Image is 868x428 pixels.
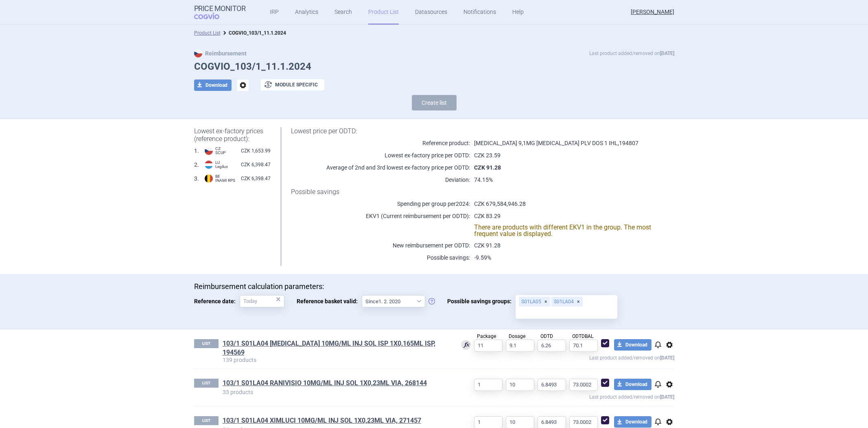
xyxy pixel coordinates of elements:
[474,164,501,171] strong: CZK 91.28
[215,161,228,169] span: LU Legilux
[614,416,652,428] button: Download
[470,254,654,262] p: -9.59%
[660,51,674,56] strong: [DATE]
[572,333,593,339] span: ODTDBAL
[223,339,448,357] h1: 103/1 S01LA04 LUCENTIS 10MG/ML INJ SOL ISP 1X0,165ML ISP, 194569
[194,127,271,143] h1: Lowest ex-factory prices (reference product):
[614,379,652,390] button: Download
[241,161,271,169] span: CZK 6,398.47
[291,241,470,249] p: New reimbursement per ODTD:
[223,379,448,389] h1: 103/1 S01LA04 RANIVISIO 10MG/ML INJ SOL 1X0,23ML VIA, 268144
[223,379,427,388] a: 103/1 S01LA04 RANIVISIO 10MG/ML INJ SOL 1X0,23ML VIA, 268144
[194,174,199,183] span: 3 .
[447,295,516,307] span: Possible savings groups:
[194,30,221,36] a: Product List
[362,295,425,307] select: Reference basket valid:
[470,224,654,237] p: There are products with different EKV1 in the group. The most frequent value is displayed.
[194,379,219,388] p: LIST
[540,333,553,339] span: ODTD
[223,416,448,427] h1: 103/1 S01LA04 XIMLUCI 10MG/ML INJ SOL 1X0,23ML VIA, 271457
[519,297,550,307] div: S01LA05
[470,212,654,220] p: CZK 83.29
[477,333,496,339] span: Package
[194,416,219,425] p: LIST
[291,254,470,262] p: Possible savings:
[291,163,470,172] p: Average of 2nd and 3rd lowest ex-factory price per ODTD:
[509,333,525,339] span: Dosage
[223,357,448,363] p: 139 products
[291,127,654,135] h1: Lowest price per ODTD:
[291,151,470,159] p: Lowest ex-factory price per ODTD:
[194,29,221,37] li: Product List
[461,340,471,351] div: Used for calculation
[297,295,362,307] span: Reference basket valid:
[518,307,614,318] input: Possible savings groups:S01LA05S01LA04
[470,176,654,184] p: 74.15%
[205,147,213,155] img: Czech Republic
[221,29,286,37] li: COGVIO_103/1_11.1.2024
[215,147,225,155] span: CZ SCUP
[448,352,674,362] p: Last product added/removed on
[291,200,470,208] p: Spending per group per 2024 :
[194,4,246,13] strong: Price Monitor
[261,79,324,90] button: Module specific
[291,212,470,220] p: EKV1 (Current reimbursement per ODTD):
[470,241,654,249] p: CZK 91.28
[660,394,674,400] strong: [DATE]
[205,174,213,183] img: Belgium
[448,391,674,401] p: Last product added/removed on
[223,339,448,357] a: 103/1 S01LA04 [MEDICAL_DATA] 10MG/ML INJ SOL ISP 1X0,165ML ISP, 194569
[194,147,199,155] span: 1 .
[223,389,448,395] p: 33 products
[194,4,246,20] a: Price MonitorCOGVIO
[229,30,286,36] strong: COGVIO_103/1_11.1.2024
[194,79,232,91] button: Download
[241,174,271,183] span: CZK 6,398.47
[194,61,674,73] h1: COGVIO_103/1_11.1.2024
[215,174,235,183] span: BE INAMI RPS
[291,139,470,147] p: Reference product:
[589,49,674,57] p: Last product added/removed on
[470,139,654,147] p: [MEDICAL_DATA] 9,1MG [MEDICAL_DATA] PLV DOS 1 IHL , 194807
[194,49,202,57] img: CZ
[412,95,457,110] button: Create list
[551,297,583,307] div: S01LA04
[194,161,199,169] span: 2 .
[241,147,271,155] span: CZK 1,653.99
[470,151,654,159] p: CZK 23.59
[194,295,240,307] span: Reference date:
[614,339,652,351] button: Download
[291,176,470,184] p: Deviation:
[194,339,219,348] p: LIST
[660,355,674,361] strong: [DATE]
[276,295,281,304] div: ×
[194,282,674,291] p: Reimbursement calculation parameters:
[240,295,284,307] input: Reference date:×
[291,188,654,196] h1: Possible savings
[194,50,247,57] strong: Reimbursement
[223,416,421,425] a: 103/1 S01LA04 XIMLUCI 10MG/ML INJ SOL 1X0,23ML VIA, 271457
[194,13,231,19] span: COGVIO
[470,200,654,208] p: CZK 679,584,946.28
[205,161,213,169] img: Luxembourg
